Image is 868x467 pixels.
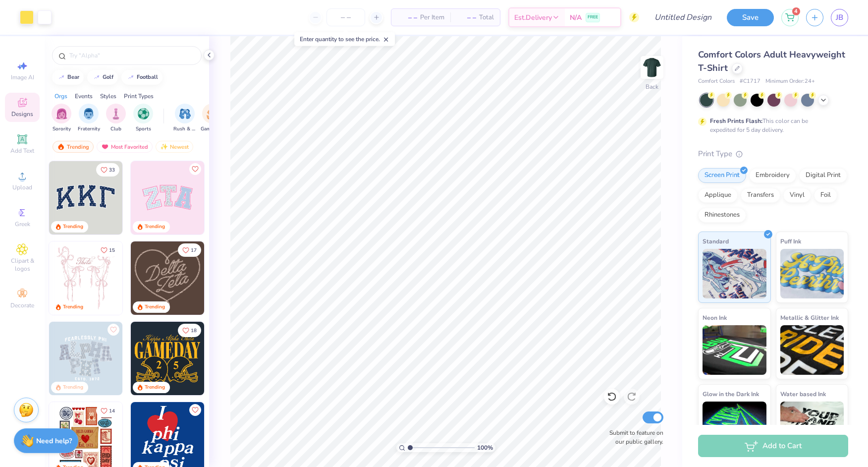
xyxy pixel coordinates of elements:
[109,248,115,253] span: 15
[765,77,815,86] span: Minimum Order: 24 +
[133,104,153,133] div: filter for Sports
[56,108,67,119] img: Sorority Image
[703,249,766,298] img: Standard
[53,141,94,153] div: Trending
[191,248,197,253] span: 17
[207,108,218,119] img: Game Day Image
[741,188,780,203] div: Transfers
[78,104,100,133] button: filter button
[109,168,115,173] span: 33
[780,249,844,298] img: Puff Ink
[78,104,100,133] div: filter for Fraternity
[122,322,196,395] img: a3f22b06-4ee5-423c-930f-667ff9442f68
[698,49,845,74] span: Comfort Colors Adult Heavyweight T-Shirt
[138,108,149,119] img: Sports Image
[780,325,844,375] img: Metallic & Glitter Ink
[647,7,719,27] input: Untitled Design
[49,322,122,395] img: 5a4b4175-9e88-49c8-8a23-26d96782ddc6
[831,9,848,26] a: JB
[570,12,582,23] span: N/A
[703,402,766,451] img: Glow in the Dark Ink
[11,73,34,81] span: Image AI
[397,12,417,23] span: – –
[792,7,800,15] span: 4
[189,404,201,416] button: Like
[106,104,126,133] div: filter for Club
[131,161,204,234] img: 9980f5e8-e6a1-4b4a-8839-2b0e9349023c
[10,301,34,309] span: Decorate
[178,243,201,257] button: Like
[799,168,847,183] div: Digital Print
[698,77,735,86] span: Comfort Colors
[57,143,65,150] img: trending.gif
[67,74,79,80] div: bear
[780,389,826,399] span: Water based Ink
[96,404,119,417] button: Like
[15,220,30,228] span: Greek
[191,328,197,333] span: 18
[52,104,71,133] button: filter button
[127,74,135,80] img: trend_line.gif
[204,241,277,315] img: ead2b24a-117b-4488-9b34-c08fd5176a7b
[588,14,598,21] span: FREE
[11,110,33,118] span: Designs
[514,12,552,23] span: Est. Delivery
[326,8,365,26] input: – –
[49,161,122,234] img: 3b9aba4f-e317-4aa7-a679-c95a879539bd
[646,82,658,91] div: Back
[703,312,727,323] span: Neon Ink
[740,77,760,86] span: # C1717
[814,188,837,203] div: Foil
[173,125,196,133] span: Rush & Bid
[201,104,223,133] div: filter for Game Day
[703,325,766,375] img: Neon Ink
[294,32,395,46] div: Enter quantity to see the price.
[698,148,848,160] div: Print Type
[108,324,119,336] button: Like
[100,92,116,101] div: Styles
[52,104,71,133] div: filter for Sorority
[52,70,84,85] button: bear
[12,183,32,191] span: Upload
[110,108,121,119] img: Club Image
[780,312,839,323] span: Metallic & Glitter Ink
[160,143,168,150] img: Newest.gif
[173,104,196,133] button: filter button
[703,236,729,246] span: Standard
[204,161,277,234] img: 5ee11766-d822-42f5-ad4e-763472bf8dcf
[780,236,801,246] span: Puff Ink
[133,104,153,133] button: filter button
[783,188,811,203] div: Vinyl
[189,163,201,175] button: Like
[642,58,662,77] img: Back
[178,324,201,337] button: Like
[63,303,83,311] div: Trending
[710,117,762,125] strong: Fresh Prints Flash:
[75,92,93,101] div: Events
[57,74,65,80] img: trend_line.gif
[604,428,663,446] label: Submit to feature on our public gallery.
[83,108,94,119] img: Fraternity Image
[179,108,191,119] img: Rush & Bid Image
[698,208,746,223] div: Rhinestones
[101,143,109,150] img: most_fav.gif
[54,92,67,101] div: Orgs
[131,241,204,315] img: 12710c6a-dcc0-49ce-8688-7fe8d5f96fe2
[145,223,165,231] div: Trending
[122,161,196,234] img: edfb13fc-0e43-44eb-bea2-bf7fc0dd67f9
[78,125,100,133] span: Fraternity
[109,409,115,413] span: 14
[201,104,223,133] button: filter button
[68,51,195,60] input: Try "Alpha"
[420,12,444,23] span: Per Item
[836,12,843,23] span: JB
[122,241,196,315] img: d12a98c7-f0f7-4345-bf3a-b9f1b718b86e
[479,12,494,23] span: Total
[36,436,72,446] strong: Need help?
[53,125,71,133] span: Sorority
[103,74,113,80] div: golf
[131,322,204,395] img: b8819b5f-dd70-42f8-b218-32dd770f7b03
[49,241,122,315] img: 83dda5b0-2158-48ca-832c-f6b4ef4c4536
[97,141,153,153] div: Most Favorited
[703,389,759,399] span: Glow in the Dark Ink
